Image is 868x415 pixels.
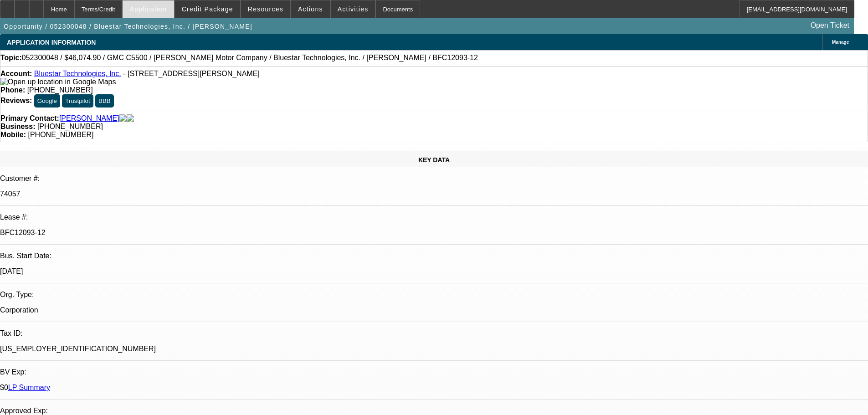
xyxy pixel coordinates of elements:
[0,97,32,104] strong: Reviews:
[4,23,252,30] span: Opportunity / 052300048 / Bluestar Technologies, Inc. / [PERSON_NAME]
[0,131,26,138] strong: Mobile:
[127,114,134,123] img: linkedin-icon.png
[0,86,25,94] strong: Phone:
[418,156,450,164] span: KEY DATA
[95,94,114,108] button: BBB
[291,0,330,18] button: Actions
[27,86,93,94] span: [PHONE_NUMBER]
[59,114,119,123] a: [PERSON_NAME]
[8,384,50,391] a: LP Summary
[37,123,103,130] span: [PHONE_NUMBER]
[0,70,32,77] strong: Account:
[22,54,478,62] span: 052300048 / $46,074.90 / GMC C5500 / [PERSON_NAME] Motor Company / Bluestar Technologies, Inc. / ...
[34,94,60,108] button: Google
[807,18,853,33] a: Open Ticket
[241,0,290,18] button: Resources
[0,54,22,62] strong: Topic:
[0,123,35,130] strong: Business:
[62,94,93,108] button: Trustpilot
[0,78,116,86] a: View Google Maps
[129,5,167,13] span: Application
[338,5,369,13] span: Activities
[331,0,375,18] button: Activities
[182,5,233,13] span: Credit Package
[248,5,283,13] span: Resources
[7,39,96,46] span: APPLICATION INFORMATION
[0,114,59,123] strong: Primary Contact:
[123,0,174,18] button: Application
[0,78,116,86] img: Open up location in Google Maps
[28,131,93,138] span: [PHONE_NUMBER]
[123,70,260,77] span: - [STREET_ADDRESS][PERSON_NAME]
[175,0,240,18] button: Credit Package
[298,5,323,13] span: Actions
[832,40,849,45] span: Manage
[119,114,127,123] img: facebook-icon.png
[34,70,121,77] a: Bluestar Technologies, Inc.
